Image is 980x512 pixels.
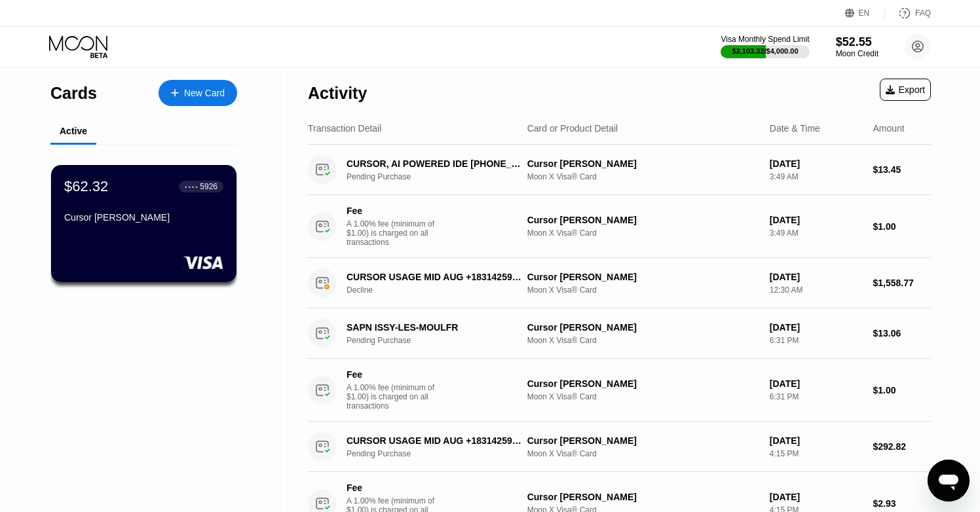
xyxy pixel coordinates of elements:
[159,80,237,106] div: New Card
[308,359,931,422] div: FeeA 1.00% fee (minimum of $1.00) is charged on all transactionsCursor [PERSON_NAME]Moon X Visa® ...
[64,212,223,223] div: Cursor [PERSON_NAME]
[60,126,87,136] div: Active
[527,449,759,458] div: Moon X Visa® Card
[721,35,809,58] div: Visa Monthly Spend Limit$2,103.32/$4,000.00
[721,35,809,44] div: Visa Monthly Spend Limit
[836,35,878,49] div: $52.55
[527,272,759,282] div: Cursor [PERSON_NAME]
[347,285,535,295] div: Decline
[859,9,870,18] div: EN
[347,172,535,181] div: Pending Purchase
[732,47,799,55] div: $2,103.32 / $4,000.00
[184,88,225,99] div: New Card
[347,449,535,458] div: Pending Purchase
[308,258,931,308] div: CURSOR USAGE MID AUG +18314259504 USDeclineCursor [PERSON_NAME]Moon X Visa® Card[DATE]12:30 AM$1,...
[527,229,759,238] div: Moon X Visa® Card
[51,165,236,282] div: $62.32● ● ● ●5926Cursor [PERSON_NAME]
[770,322,863,333] div: [DATE]
[873,328,931,338] div: $13.06
[527,172,759,181] div: Moon X Visa® Card
[873,498,931,509] div: $2.93
[770,392,863,401] div: 6:31 PM
[50,84,97,103] div: Cards
[347,336,535,345] div: Pending Purchase
[915,9,931,18] div: FAQ
[873,385,931,395] div: $1.00
[770,123,820,134] div: Date & Time
[347,206,438,216] div: Fee
[770,435,863,446] div: [DATE]
[64,178,108,195] div: $62.32
[308,145,931,195] div: CURSOR, AI POWERED IDE [PHONE_NUMBER] USPending PurchaseCursor [PERSON_NAME]Moon X Visa® Card[DAT...
[347,322,521,333] div: SAPN ISSY-LES-MOULFR
[527,285,759,295] div: Moon X Visa® Card
[200,182,217,191] div: 5926
[873,123,904,134] div: Amount
[836,49,878,58] div: Moon Credit
[347,219,445,247] div: A 1.00% fee (minimum of $1.00) is charged on all transactions
[308,195,931,258] div: FeeA 1.00% fee (minimum of $1.00) is charged on all transactionsCursor [PERSON_NAME]Moon X Visa® ...
[347,272,521,282] div: CURSOR USAGE MID AUG +18314259504 US
[886,84,925,95] div: Export
[770,215,863,225] div: [DATE]
[347,158,521,169] div: CURSOR, AI POWERED IDE [PHONE_NUMBER] US
[527,336,759,345] div: Moon X Visa® Card
[308,84,367,103] div: Activity
[770,336,863,345] div: 6:31 PM
[527,215,759,225] div: Cursor [PERSON_NAME]
[836,35,878,58] div: $52.55Moon Credit
[527,322,759,333] div: Cursor [PERSON_NAME]
[770,229,863,238] div: 3:49 AM
[308,308,931,359] div: SAPN ISSY-LES-MOULFRPending PurchaseCursor [PERSON_NAME]Moon X Visa® Card[DATE]6:31 PM$13.06
[527,492,759,502] div: Cursor [PERSON_NAME]
[770,492,863,502] div: [DATE]
[347,369,438,380] div: Fee
[308,123,381,134] div: Transaction Detail
[770,285,863,295] div: 12:30 AM
[185,185,198,189] div: ● ● ● ●
[347,383,445,411] div: A 1.00% fee (minimum of $1.00) is charged on all transactions
[873,164,931,175] div: $13.45
[347,483,438,493] div: Fee
[873,441,931,452] div: $292.82
[770,272,863,282] div: [DATE]
[873,221,931,232] div: $1.00
[770,158,863,169] div: [DATE]
[527,378,759,389] div: Cursor [PERSON_NAME]
[527,435,759,446] div: Cursor [PERSON_NAME]
[880,79,931,101] div: Export
[885,7,931,20] div: FAQ
[770,172,863,181] div: 3:49 AM
[347,435,521,446] div: CURSOR USAGE MID AUG +18314259504 US
[527,158,759,169] div: Cursor [PERSON_NAME]
[928,460,970,502] iframe: Bouton de lancement de la fenêtre de messagerie
[770,449,863,458] div: 4:15 PM
[527,392,759,401] div: Moon X Visa® Card
[845,7,885,20] div: EN
[873,278,931,288] div: $1,558.77
[770,378,863,389] div: [DATE]
[527,123,618,134] div: Card or Product Detail
[308,422,931,472] div: CURSOR USAGE MID AUG +18314259504 USPending PurchaseCursor [PERSON_NAME]Moon X Visa® Card[DATE]4:...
